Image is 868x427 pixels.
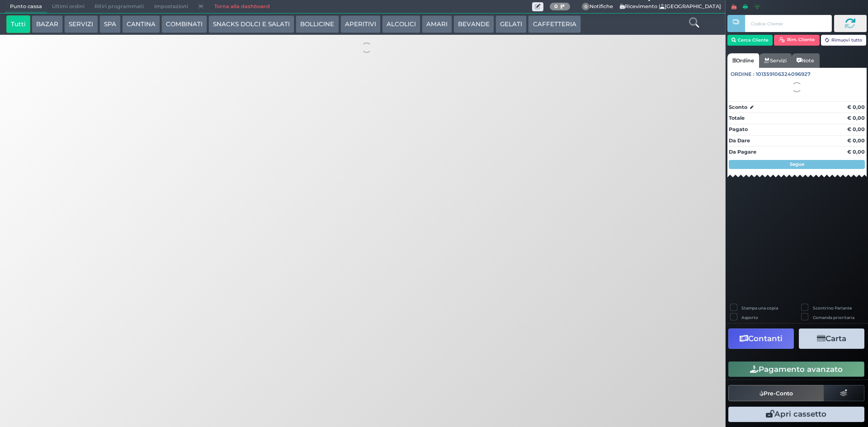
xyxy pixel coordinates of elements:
[728,328,794,349] button: Contanti
[741,314,758,320] label: Asporto
[799,328,864,349] button: Carta
[728,361,864,377] button: Pagamento avanzato
[208,15,294,33] button: SNACKS DOLCI E SALATI
[5,0,47,13] span: Punto cassa
[813,314,854,320] label: Comanda prioritaria
[149,0,193,13] span: Impostazioni
[756,70,811,78] span: 101359106324096927
[847,149,865,155] strong: € 0,00
[161,15,207,33] button: COMBINATI
[847,137,865,144] strong: € 0,00
[741,305,778,311] label: Stampa una copia
[728,407,864,422] button: Apri cassetto
[759,53,792,68] a: Servizi
[847,126,865,132] strong: € 0,00
[64,15,98,33] button: SERVIZI
[422,15,452,33] button: AMARI
[340,15,381,33] button: APERITIVI
[296,15,339,33] button: BOLLICINE
[729,115,745,121] strong: Totale
[731,70,755,78] span: Ordine :
[554,3,558,9] b: 0
[729,149,756,155] strong: Da Pagare
[729,126,748,132] strong: Pagato
[792,53,819,68] a: Note
[728,385,824,401] button: Pre-Conto
[495,15,527,33] button: GELATI
[32,15,63,33] button: BAZAR
[382,15,420,33] button: ALCOLICI
[122,15,160,33] button: CANTINA
[582,3,590,11] span: 0
[727,35,773,46] button: Cerca Cliente
[99,15,121,33] button: SPA
[528,15,580,33] button: CAFFETTERIA
[729,137,750,144] strong: Da Dare
[774,35,820,46] button: Rim. Cliente
[209,0,274,13] a: Torna alla dashboard
[729,103,747,111] strong: Sconto
[6,15,30,33] button: Tutti
[821,35,867,46] button: Rimuovi tutto
[790,161,804,167] strong: Segue
[47,0,90,13] span: Ultimi ordini
[745,15,831,32] input: Codice Cliente
[847,115,865,121] strong: € 0,00
[847,104,865,110] strong: € 0,00
[90,0,149,13] span: Ritiri programmati
[727,53,759,68] a: Ordine
[813,305,852,311] label: Scontrino Parlante
[453,15,494,33] button: BEVANDE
